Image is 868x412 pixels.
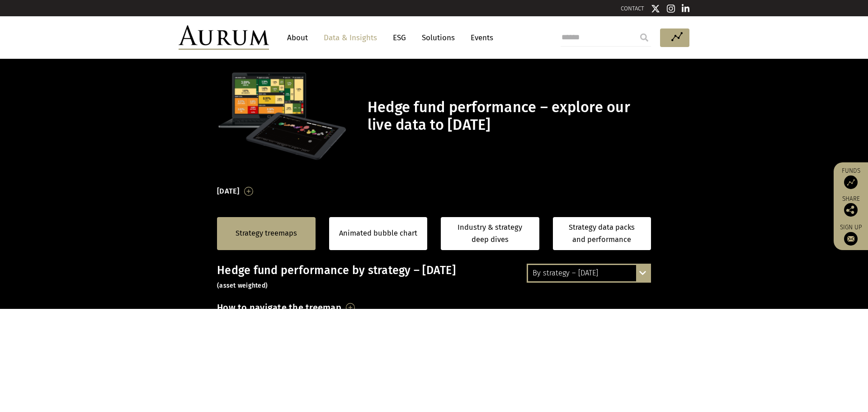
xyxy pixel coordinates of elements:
h3: How to navigate the treemap [217,300,341,315]
a: Animated bubble chart [339,227,417,239]
a: Funds [838,167,863,189]
img: Sign up to our newsletter [844,232,858,246]
a: Sign up [838,223,863,246]
a: CONTACT [621,5,644,12]
a: Events [466,29,493,46]
input: Submit [635,28,653,47]
img: Instagram icon [667,4,675,13]
a: ESG [388,29,410,46]
h3: Hedge fund performance by strategy – [DATE] [217,264,651,291]
h3: [DATE] [217,185,240,198]
div: Share [838,196,863,217]
a: About [283,29,312,46]
img: Access Funds [844,175,858,189]
a: Data & Insights [319,29,382,46]
a: Strategy data packs and performance [553,217,651,250]
h1: Hedge fund performance – explore our live data to [DATE] [368,99,649,134]
img: Aurum [179,25,269,50]
div: By strategy – [DATE] [528,265,650,281]
a: Solutions [417,29,459,46]
a: Industry & strategy deep dives [441,217,539,250]
a: Strategy treemaps [236,227,297,239]
img: Twitter icon [651,4,660,13]
img: Linkedin icon [682,4,690,13]
img: Share this post [844,203,858,217]
small: (asset weighted) [217,282,268,289]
